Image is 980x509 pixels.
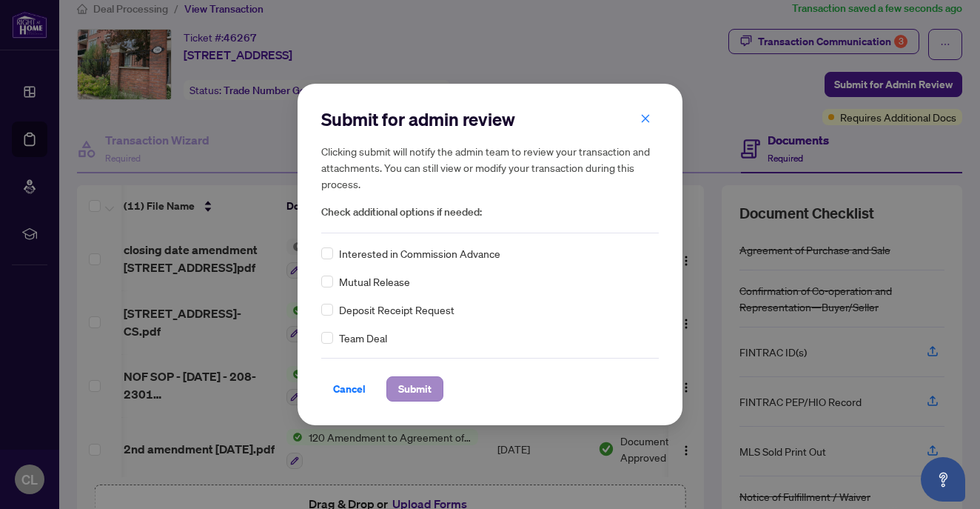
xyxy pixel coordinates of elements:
[321,107,659,131] h2: Submit for admin review
[921,457,965,502] button: Open asap
[333,377,366,401] span: Cancel
[339,302,454,318] span: Deposit Receipt Request
[321,143,659,192] h5: Clicking submit will notify the admin team to review your transaction and attachments. You can st...
[339,245,500,262] span: Interested in Commission Advance
[339,273,410,290] span: Mutual Release
[321,376,377,402] button: Cancel
[398,377,432,401] span: Submit
[640,113,651,124] span: close
[339,330,387,346] span: Team Deal
[386,376,443,402] button: Submit
[321,204,659,221] span: Check additional options if needed:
